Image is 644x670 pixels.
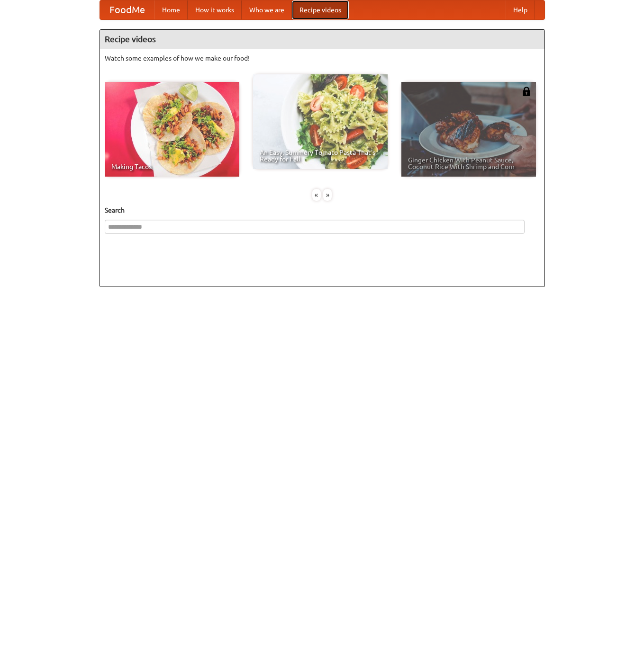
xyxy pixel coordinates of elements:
div: « [312,189,321,201]
a: An Easy, Summery Tomato Pasta That's Ready for Fall [253,74,388,169]
div: » [323,189,332,201]
a: FoodMe [100,0,154,19]
span: Making Tacos [111,163,233,170]
a: Making Tacos [105,82,239,177]
a: Home [154,0,188,19]
a: How it works [188,0,242,19]
h4: Recipe videos [100,30,544,49]
span: An Easy, Summery Tomato Pasta That's Ready for Fall [260,149,381,162]
a: Help [506,0,535,19]
p: Watch some examples of how we make our food! [105,54,540,63]
h5: Search [105,205,540,215]
a: Recipe videos [292,0,349,19]
img: 483408.png [522,87,531,96]
a: Who we are [242,0,292,19]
